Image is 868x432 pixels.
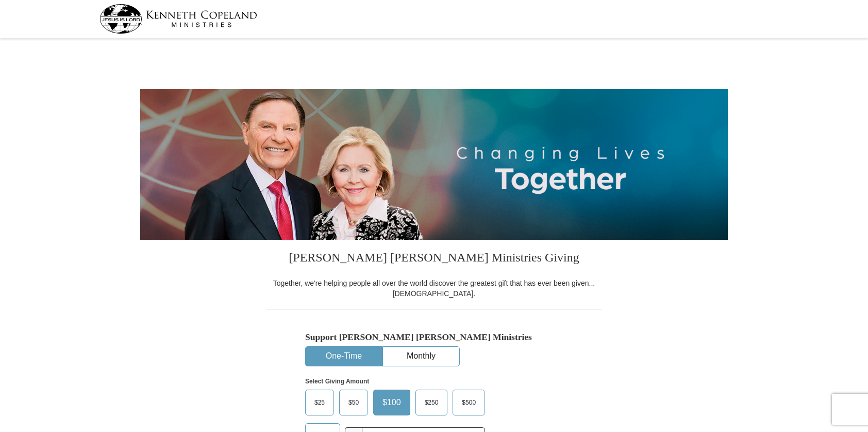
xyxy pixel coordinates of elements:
h3: [PERSON_NAME] [PERSON_NAME] Ministries Giving [266,240,602,278]
div: Together, we're helping people all over the world discover the greatest gift that has ever been g... [266,278,602,299]
span: $25 [309,395,330,410]
button: One-Time [306,347,382,366]
span: $50 [343,395,364,410]
button: Monthly [383,347,459,366]
img: kcm-header-logo.svg [99,4,257,34]
span: $100 [377,395,406,410]
strong: Select Giving Amount [305,378,369,385]
span: $500 [457,395,481,410]
h5: Support [PERSON_NAME] [PERSON_NAME] Ministries [305,332,563,343]
span: $250 [420,395,444,410]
